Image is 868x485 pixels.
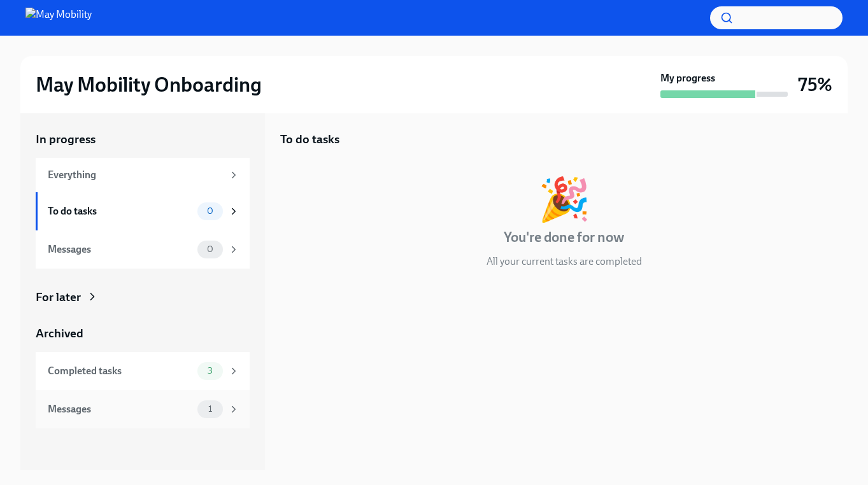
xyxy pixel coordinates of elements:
[36,192,250,230] a: To do tasks0
[36,131,250,148] a: In progress
[199,244,221,254] span: 0
[48,402,192,416] div: Messages
[36,352,250,390] a: Completed tasks3
[504,228,624,247] h4: You're done for now
[280,131,339,148] h5: To do tasks
[36,72,262,97] h2: May Mobility Onboarding
[538,178,590,220] div: 🎉
[200,366,220,376] span: 3
[660,71,715,85] strong: My progress
[798,73,832,96] h3: 75%
[36,289,250,306] a: For later
[48,168,223,182] div: Everything
[36,390,250,428] a: Messages1
[48,204,192,218] div: To do tasks
[36,289,81,306] div: For later
[36,158,250,192] a: Everything
[25,8,92,28] img: May Mobility
[48,243,192,257] div: Messages
[36,230,250,269] a: Messages0
[36,325,250,342] a: Archived
[48,364,192,378] div: Completed tasks
[199,206,221,216] span: 0
[487,255,642,269] p: All your current tasks are completed
[201,404,220,414] span: 1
